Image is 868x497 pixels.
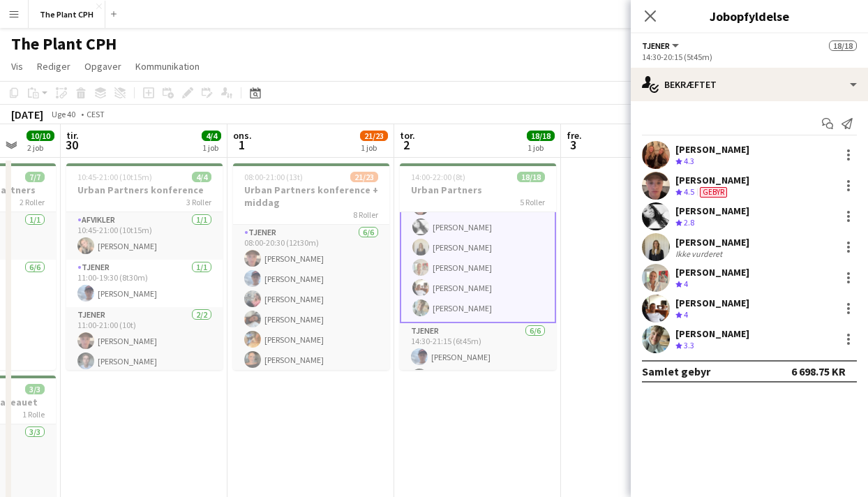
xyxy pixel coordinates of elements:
span: 4 [684,279,688,289]
h3: Urban Partners konference [66,184,223,196]
span: 4/4 [192,172,211,182]
app-card-role: Tjener6/614:30-21:15 (6t45m)[PERSON_NAME] [400,323,556,472]
div: 1 job [361,142,387,153]
span: 4.5 [684,186,694,197]
div: 1 job [527,142,554,153]
span: 18/18 [829,40,857,51]
span: 21/23 [360,131,388,141]
div: CEST [87,109,105,119]
div: 6 698.75 KR [791,364,846,378]
app-job-card: 10:45-21:00 (10t15m)4/4Urban Partners konference3 RollerAfvikler1/110:45-21:00 (10t15m)[PERSON_NA... [66,163,223,370]
span: 3 Roller [186,197,211,207]
app-card-role: Tjener6/608:00-20:30 (12t30m)[PERSON_NAME][PERSON_NAME][PERSON_NAME][PERSON_NAME][PERSON_NAME][PE... [233,225,389,373]
div: 1 job [202,142,220,153]
span: Rediger [37,60,70,73]
div: Bekræftet [631,68,868,101]
span: Uge 40 [46,109,81,119]
div: [PERSON_NAME] [675,174,749,186]
h1: The Plant CPH [11,34,117,54]
app-card-role: Tjener7/714:30-20:15 (5t45m)[PERSON_NAME][PERSON_NAME][PERSON_NAME][PERSON_NAME][PERSON_NAME][PER... [400,151,556,323]
span: Opgaver [84,60,121,73]
a: Kommunikation [130,57,205,75]
span: Kommunikation [135,60,200,73]
div: 14:30-20:15 (5t45m) [642,52,857,62]
span: 3.3 [684,340,694,350]
span: 4 [684,309,688,320]
div: [PERSON_NAME] [675,297,749,309]
span: 08:00-21:00 (13t) [244,172,303,182]
span: Vis [11,60,23,73]
div: [PERSON_NAME] [675,266,749,279]
span: 2 Roller [20,197,45,207]
span: 5 Roller [520,197,545,207]
a: Vis [6,57,29,75]
a: Opgaver [79,57,127,75]
app-job-card: 08:00-21:00 (13t)21/23Urban Partners konference + middag8 RollerTjener6/608:00-20:30 (12t30m)[PER... [233,163,389,370]
div: Ikke vurderet [675,248,725,259]
span: 30 [64,137,79,153]
span: 3 [564,137,582,153]
h3: Urban Partners [400,184,556,196]
span: 4.3 [684,156,694,166]
a: Rediger [31,57,76,75]
app-card-role: Afvikler1/110:45-21:00 (10t15m)[PERSON_NAME] [66,212,223,260]
span: Gebyr [700,187,727,198]
span: 3/3 [25,384,45,394]
div: [PERSON_NAME] [675,143,749,156]
h3: Urban Partners konference + middag [233,184,389,209]
span: ons. [233,129,252,142]
button: Tjener [642,40,681,51]
span: 18/18 [517,172,545,182]
span: 10:45-21:00 (10t15m) [77,172,152,182]
span: 21/23 [350,172,378,182]
div: [PERSON_NAME] [675,327,749,340]
span: tir. [66,129,79,142]
span: 10/10 [27,131,54,141]
span: 1 [231,137,252,153]
app-job-card: 14:00-22:00 (8t)18/18Urban Partners5 RollerTjener7/714:30-20:15 (5t45m)[PERSON_NAME][PERSON_NAME]... [400,163,556,370]
app-card-role: Tjener1/111:00-19:30 (8t30m)[PERSON_NAME] [66,260,223,307]
span: 1 Rolle [22,409,45,420]
span: fre. [567,129,582,142]
span: 2.8 [684,217,694,228]
div: Samlet gebyr [642,364,710,378]
div: [PERSON_NAME] [675,205,749,217]
div: 2 job [27,142,54,153]
span: 2 [398,137,415,153]
button: The Plant CPH [29,1,105,28]
span: 7/7 [25,172,45,182]
h3: Jobopfyldelse [631,7,868,25]
app-card-role: Tjener2/211:00-21:00 (10t)[PERSON_NAME][PERSON_NAME] [66,307,223,375]
span: Tjener [642,40,670,51]
div: [DATE] [11,107,43,121]
span: 8 Roller [353,209,378,220]
div: Teamet har forskellige gebyrer end i rollen [697,186,730,198]
span: tor. [400,129,415,142]
span: 4/4 [202,131,221,141]
span: 14:00-22:00 (8t) [411,172,465,182]
div: [PERSON_NAME] [675,236,749,248]
span: 18/18 [527,131,555,141]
